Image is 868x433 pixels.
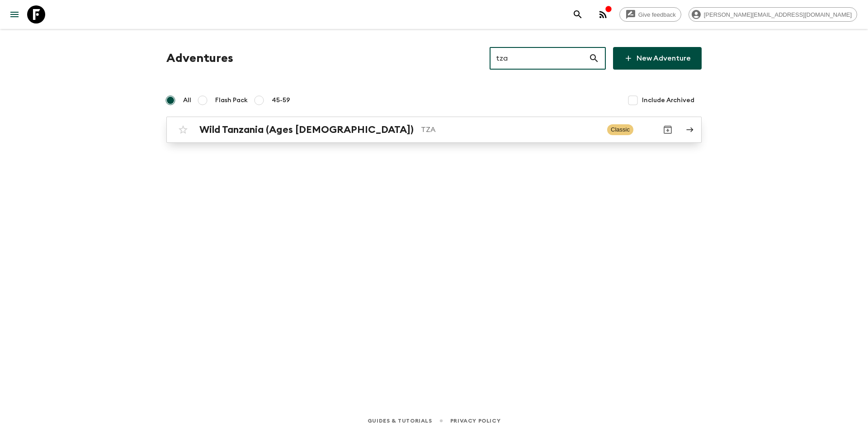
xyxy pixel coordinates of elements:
h1: Adventures [166,49,233,67]
button: menu [5,5,24,24]
span: Classic [607,124,633,135]
input: e.g. AR1, Argentina [490,46,589,71]
span: Include Archived [642,96,694,105]
span: Give feedback [633,11,681,18]
button: Archive [659,121,677,139]
a: New Adventure [613,47,702,70]
span: 45-59 [272,96,290,105]
a: Wild Tanzania (Ages [DEMOGRAPHIC_DATA])TZAClassicArchive [166,117,702,143]
span: All [183,96,191,105]
span: [PERSON_NAME][EMAIL_ADDRESS][DOMAIN_NAME] [699,11,857,18]
div: [PERSON_NAME][EMAIL_ADDRESS][DOMAIN_NAME] [689,7,857,22]
a: Privacy Policy [450,416,500,426]
a: Guides & Tutorials [368,416,432,426]
span: Flash Pack [215,96,248,105]
button: search adventures [569,5,587,24]
h2: Wild Tanzania (Ages [DEMOGRAPHIC_DATA]) [199,124,414,136]
a: Give feedback [619,7,681,22]
p: TZA [421,124,600,135]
